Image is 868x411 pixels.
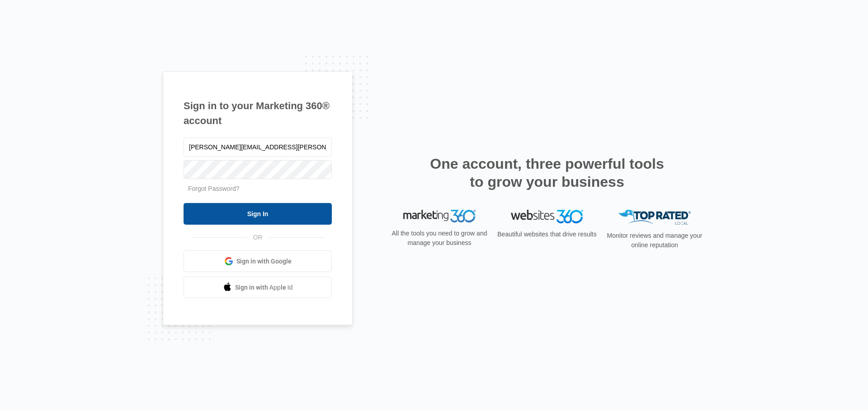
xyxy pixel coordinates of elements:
input: Email [184,138,332,157]
p: Beautiful websites that drive results [496,230,598,239]
a: Sign in with Apple Id [184,277,332,298]
img: Websites 360 [511,210,583,223]
img: Top Rated Local [618,210,691,225]
img: Marketing 360 [403,210,476,222]
span: Sign in with Google [236,257,292,266]
h1: Sign in to your Marketing 360® account [184,98,332,128]
a: Sign in with Google [184,250,332,272]
h2: One account, three powerful tools to grow your business [427,155,667,191]
input: Sign In [184,203,332,225]
p: All the tools you need to grow and manage your business [389,229,490,248]
p: Monitor reviews and manage your online reputation [604,231,705,250]
span: Sign in with Apple Id [235,283,293,292]
a: Forgot Password? [188,185,240,192]
span: OR [247,233,269,242]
